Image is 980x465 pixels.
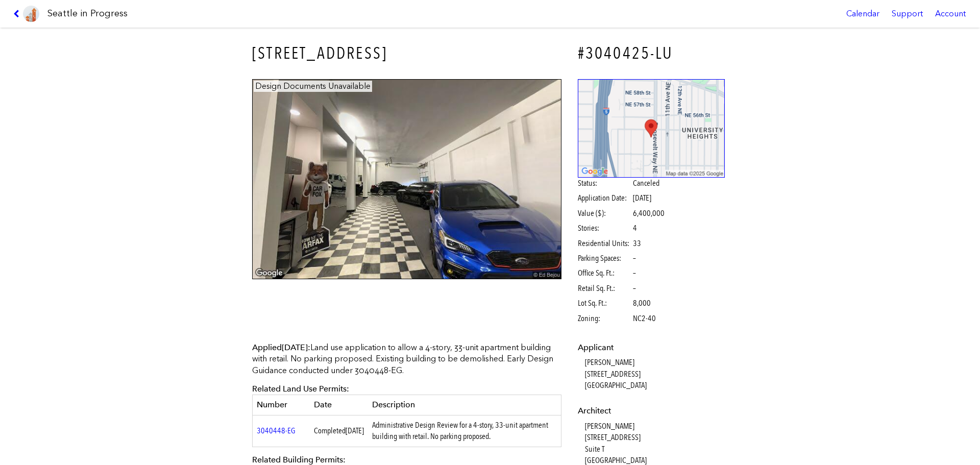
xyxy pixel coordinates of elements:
span: Parking Spaces: [578,253,631,264]
th: Date [310,395,368,415]
p: Land use application to allow a 4-story, 33-unit apartment building with retail. No parking propo... [252,342,561,376]
span: [DATE] [282,342,308,352]
span: – [633,253,636,264]
td: Completed [310,415,368,447]
h1: Seattle in Progress [47,7,128,20]
span: Residential Units: [578,238,631,249]
span: 8,000 [633,298,651,309]
span: Related Building Permits: [252,455,346,464]
span: Lot Sq. Ft.: [578,298,631,309]
h3: [STREET_ADDRESS] [252,42,561,65]
span: Related Land Use Permits: [252,384,349,394]
span: – [633,283,636,294]
td: Administrative Design Review for a 4-story, 33-unit apartment building with retail. No parking pr... [368,415,561,447]
th: Description [368,395,561,415]
span: Retail Sq. Ft.: [578,283,631,294]
span: [DATE] [346,426,364,435]
span: Zoning: [578,313,631,324]
span: Applied : [252,342,310,352]
span: Application Date: [578,192,631,204]
span: 6,400,000 [633,208,665,219]
dt: Applicant [578,342,725,353]
span: 33 [633,238,641,249]
span: Canceled [633,178,659,189]
img: staticmap [578,79,725,178]
span: Stories: [578,223,631,234]
span: Status: [578,178,631,189]
img: favicon-96x96.png [23,6,39,22]
span: – [633,267,636,279]
span: 4 [633,223,637,234]
dd: [PERSON_NAME] [STREET_ADDRESS] [GEOGRAPHIC_DATA] [585,357,725,391]
img: 5333_ROOSEVELT_WAY_NE_SEATTLE.jpg [252,79,561,280]
span: Office Sq. Ft.: [578,267,631,279]
span: NC2-40 [633,313,656,324]
span: Value ($): [578,208,631,219]
figcaption: Design Documents Unavailable [254,81,372,92]
dt: Architect [578,405,725,417]
h4: #3040425-LU [578,42,725,65]
a: 3040448-EG [257,426,296,435]
th: Number [253,395,310,415]
span: [DATE] [633,193,651,203]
